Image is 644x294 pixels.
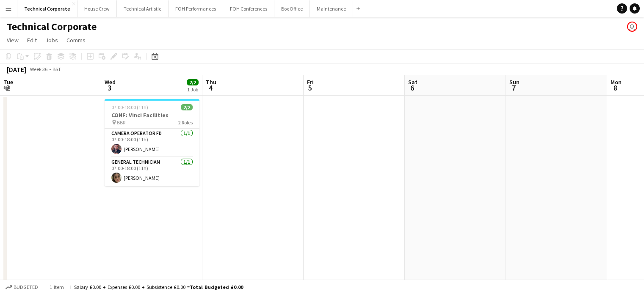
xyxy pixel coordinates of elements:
span: Jobs [45,36,58,44]
span: Thu [206,78,216,86]
span: 7 [508,83,520,93]
app-card-role: General Technician1/107:00-18:00 (11h)[PERSON_NAME] [105,157,199,186]
div: 1 Job [187,86,198,93]
span: Wed [105,78,116,86]
div: [DATE] [7,65,26,74]
div: BST [53,66,61,72]
a: Comms [63,35,89,46]
a: Jobs [42,35,61,46]
div: Salary £0.00 + Expenses £0.00 + Subsistence £0.00 = [74,284,243,290]
span: 4 [205,83,216,93]
span: 07:00-18:00 (11h) [111,104,148,110]
span: View [7,36,19,44]
a: Edit [24,35,40,46]
button: Technical Artistic [117,0,169,17]
span: Sat [408,78,417,86]
span: Fri [307,78,314,86]
span: Edit [27,36,37,44]
button: Maintenance [310,0,353,17]
span: Tue [3,78,13,86]
span: 2/2 [187,79,199,85]
span: Week 36 [28,66,49,72]
span: Mon [611,78,622,86]
span: 2 Roles [178,119,193,126]
h3: CONF: Vinci Facilities [105,111,199,119]
span: 2/2 [181,104,193,110]
span: Total Budgeted £0.00 [190,284,243,290]
span: 5 [306,83,314,93]
span: 3 [103,83,116,93]
a: View [3,35,22,46]
button: House Crew [77,0,117,17]
span: 1 item [47,284,67,290]
app-user-avatar: Liveforce Admin [627,22,637,32]
span: 6 [407,83,417,93]
h1: Technical Corporate [7,20,97,33]
button: FOH Conferences [223,0,274,17]
span: Sun [509,78,520,86]
button: FOH Performances [169,0,223,17]
span: BBR [117,119,125,126]
app-card-role: Camera Operator FD1/107:00-18:00 (11h)[PERSON_NAME] [105,129,199,157]
button: Box Office [274,0,310,17]
app-job-card: 07:00-18:00 (11h)2/2CONF: Vinci Facilities BBR2 RolesCamera Operator FD1/107:00-18:00 (11h)[PERSO... [105,99,199,186]
span: 8 [609,83,622,93]
button: Budgeted [4,283,39,292]
span: Comms [66,36,86,44]
span: Budgeted [14,284,38,290]
button: Technical Corporate [17,0,77,17]
span: 2 [2,83,13,93]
